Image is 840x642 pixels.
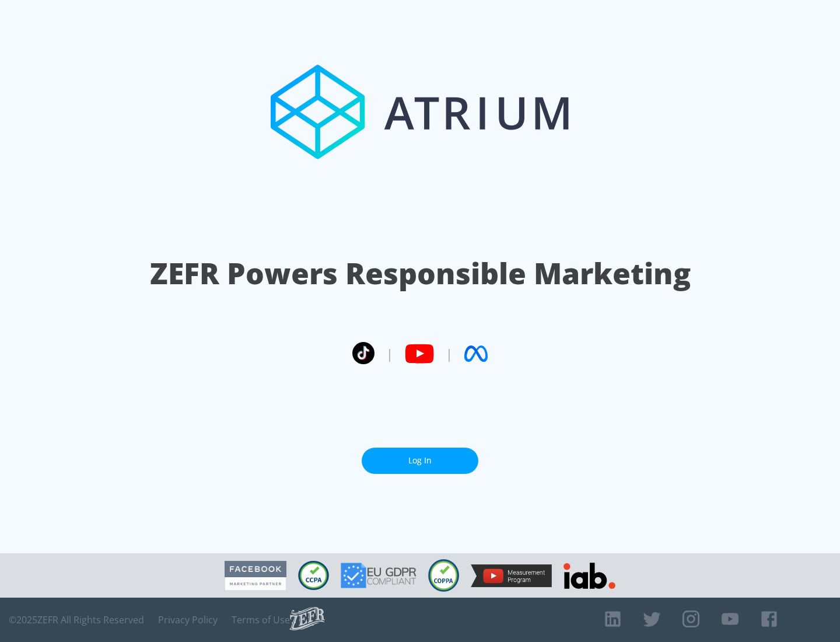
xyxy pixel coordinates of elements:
img: CCPA Compliant [298,561,329,590]
img: IAB [563,563,615,589]
h1: ZEFR Powers Responsible Marketing [150,253,691,294]
a: Privacy Policy [158,614,218,626]
img: COPPA Compliant [428,559,459,592]
a: Terms of Use [232,614,290,626]
span: | [446,345,453,362]
img: GDPR Compliant [341,563,416,588]
span: © 2025 ZEFR All Rights Reserved [9,614,144,626]
span: | [386,345,393,362]
img: YouTube Measurement Program [471,564,552,587]
a: Log In [362,448,478,474]
img: Facebook Marketing Partner [225,561,286,591]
